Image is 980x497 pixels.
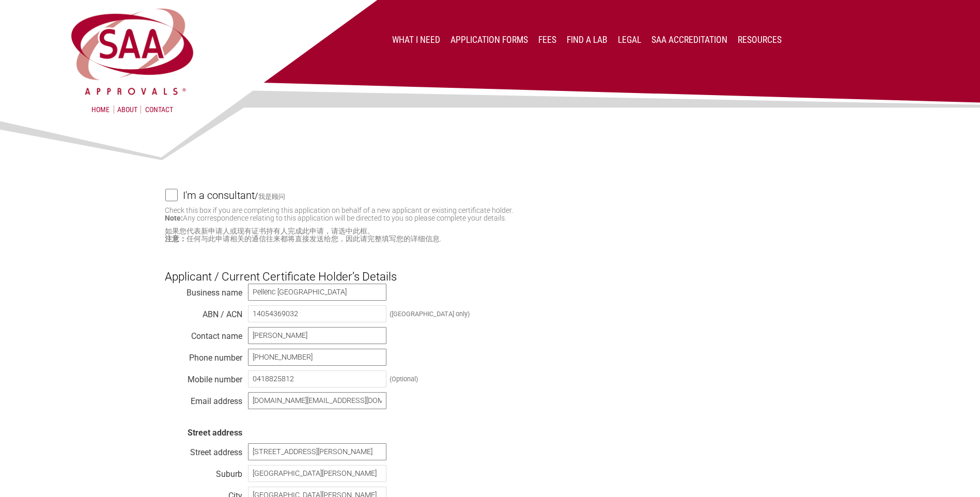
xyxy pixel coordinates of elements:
[165,329,242,339] div: Contact name
[165,350,242,361] div: Phone number
[165,252,816,283] h3: Applicant / Current Certificate Holder’s Details
[165,206,513,222] small: Check this box if you are completing this application on behalf of a new applicant or existing ce...
[567,35,608,45] a: Find a lab
[392,35,440,45] a: What I Need
[258,193,285,200] small: 我是顾问
[390,310,470,318] div: ([GEOGRAPHIC_DATA] only)
[165,285,242,296] div: Business name
[69,6,196,97] img: SAA Approvals
[165,445,242,455] div: Street address
[165,372,242,382] div: Mobile number
[183,184,255,207] h4: I'm a consultant
[165,394,242,404] div: Email address
[145,105,173,114] a: Contact
[618,35,641,45] a: Legal
[450,35,528,45] a: Application Forms
[188,428,242,438] strong: Street address
[165,227,816,243] small: 如果您代表新申请人或现有证书持有人完成此申请，请选中此框。 任何与此申请相关的通信往来都将直接发送给您，因此请完整填写您的详细信息.
[114,105,141,114] a: About
[165,214,183,222] strong: Note:
[738,35,782,45] a: Resources
[165,235,186,243] strong: 注意：
[183,189,816,201] label: /
[165,307,242,317] div: ABN / ACN
[91,105,110,114] a: Home
[165,467,242,477] div: Suburb
[538,35,556,45] a: Fees
[390,375,418,383] div: (Optional)
[651,35,727,45] a: SAA Accreditation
